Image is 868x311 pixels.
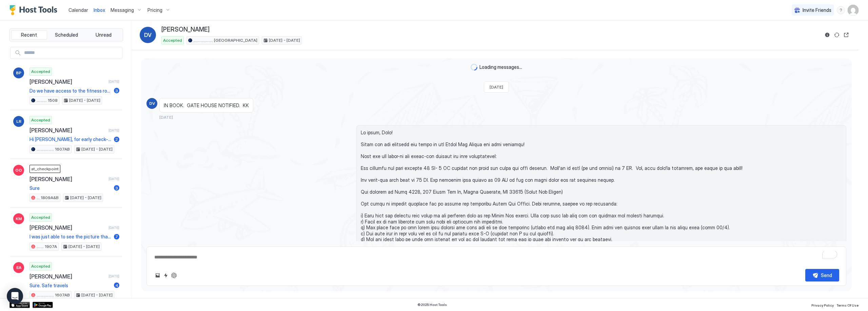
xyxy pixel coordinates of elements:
a: Google Play Store [33,302,53,308]
span: Unread [96,32,112,38]
span: at_checkpoint [31,166,59,172]
span: Invite Friends [803,7,831,13]
span: [DATE] [108,177,119,181]
span: ................... [GEOGRAPHIC_DATA] [194,37,257,43]
span: KM [16,216,22,222]
span: Loading messages... [479,64,522,70]
span: OO [15,167,22,173]
span: [DATE] - [DATE] [269,37,300,43]
div: menu [837,6,845,14]
span: 3 [115,88,118,93]
span: .......... 1508 [37,97,58,103]
span: [DATE] - [DATE] [70,195,101,201]
span: DV [144,31,152,39]
span: [DATE] [159,115,173,120]
a: Privacy Policy [811,301,834,308]
div: Send [821,272,832,279]
span: 4 [115,283,118,288]
span: ....... 1907A [37,244,57,250]
span: BP [16,70,21,76]
span: Accepted [31,69,50,75]
input: Input Field [21,47,122,59]
button: Quick reply [162,271,170,279]
span: [DATE] - [DATE] [68,244,100,250]
a: Terms Of Use [836,301,859,308]
span: 2 [115,137,118,142]
span: [DATE] - [DATE] [69,97,100,103]
span: Pricing [147,7,162,13]
span: Accepted [31,117,50,123]
button: Sync reservation [833,31,841,39]
span: ................. 1607AB [37,146,70,152]
button: Reservation information [823,31,831,39]
button: Scheduled [48,30,84,40]
span: Calendar [68,7,88,13]
div: User profile [848,5,859,16]
span: Messaging [111,7,134,13]
button: Recent [11,30,47,40]
span: 3 [115,186,118,191]
span: Scheduled [55,32,78,38]
span: [DATE] [108,79,119,84]
span: [PERSON_NAME] [29,127,106,134]
span: [DATE] [108,226,119,230]
span: Accepted [31,214,50,220]
span: Do we have access to the fitness room? [29,88,111,94]
span: Sure [29,185,111,191]
button: Upload image [154,271,162,279]
span: Inbox [94,7,105,13]
button: Send [805,269,839,281]
span: [PERSON_NAME] [29,273,106,280]
span: Hi [PERSON_NAME], for early check-in please call [PERSON_NAME]. Her number is in the check-in ins... [29,136,111,142]
span: [PERSON_NAME] [29,78,106,85]
span: Privacy Policy [811,303,834,307]
textarea: To enrich screen reader interactions, please activate Accessibility in Grammarly extension settings [154,251,839,264]
span: [PERSON_NAME] [29,224,106,231]
span: [DATE] - [DATE] [81,292,113,298]
span: I was just able to see the picture that was sent, but it wasn’t red dye my granddaughter only had... [29,234,111,240]
span: DV [149,100,155,106]
button: Open reservation [842,31,850,39]
a: Calendar [68,6,88,14]
span: Accepted [31,263,50,269]
span: [DATE] [108,274,119,278]
span: LR [16,118,21,124]
span: IN BOOK. GATE HOUSE NOTIFIED. KK [164,102,249,109]
span: Terms Of Use [836,303,859,307]
button: Unread [85,30,121,40]
span: [DATE] - [DATE] [81,146,113,152]
span: [PERSON_NAME] [161,26,210,34]
a: App Store [9,302,30,308]
span: [DATE] [490,84,503,90]
div: Open Intercom Messenger [7,288,23,304]
span: Sure. Safe travels [29,283,111,289]
button: ChatGPT Auto Reply [170,271,178,279]
span: EA [16,265,21,271]
span: ... 1809A&B [37,195,59,201]
span: ................. 1607AB [37,292,70,298]
a: Host Tools Logo [9,5,60,15]
span: Recent [21,32,37,38]
a: Inbox [94,6,105,14]
div: loading [471,64,477,71]
span: Accepted [163,37,182,43]
span: [DATE] [108,128,119,133]
span: 7 [115,234,118,239]
div: tab-group [9,28,123,41]
span: © 2025 Host Tools [417,303,447,307]
span: [PERSON_NAME] [29,176,106,182]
